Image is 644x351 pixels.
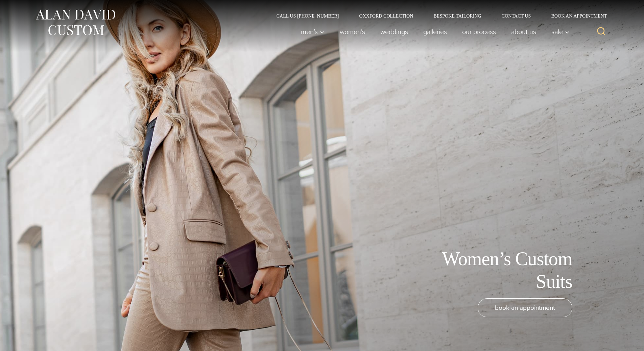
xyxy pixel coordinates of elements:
[293,25,573,39] nav: Primary Navigation
[593,24,610,40] button: View Search Form
[373,25,415,39] a: weddings
[332,25,373,39] a: Women’s
[301,28,325,35] span: Men’s
[541,14,609,18] a: Book an Appointment
[478,298,572,317] a: book an appointment
[454,25,503,39] a: Our Process
[415,25,454,39] a: Galleries
[266,14,610,18] nav: Secondary Navigation
[503,25,544,39] a: About Us
[35,7,116,37] img: Alan David Custom
[423,14,491,18] a: Bespoke Tailoring
[420,248,572,293] h1: Women’s Custom Suits
[495,303,555,312] span: book an appointment
[349,14,423,18] a: Oxxford Collection
[551,28,570,35] span: Sale
[492,14,541,18] a: Contact Us
[266,14,349,18] a: Call Us [PHONE_NUMBER]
